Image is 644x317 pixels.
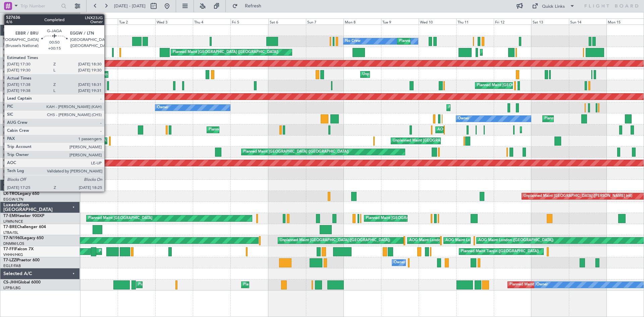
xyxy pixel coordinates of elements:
a: CS-JHHGlobal 6000 [3,280,41,284]
a: EGGW/LTN [3,119,23,124]
div: AOG Maint London ([GEOGRAPHIC_DATA]) [445,235,521,246]
span: T7-BRE [3,225,17,229]
span: T7-N1960 [3,236,22,240]
a: EGGW/LTN [3,53,23,58]
span: G-FOMO [3,48,20,52]
a: G-FOMOGlobal 6000 [3,48,43,52]
span: G-KGKG [3,92,19,96]
span: G-ENRG [3,37,19,41]
div: Unplanned Maint Chester [101,69,144,80]
a: DNMM/LOS [3,241,24,246]
div: Planned Maint [GEOGRAPHIC_DATA] ([GEOGRAPHIC_DATA]) [509,280,615,290]
div: Planned Maint [GEOGRAPHIC_DATA] ([GEOGRAPHIC_DATA]) [477,81,583,91]
span: Refresh [239,4,267,8]
div: Planned Maint [GEOGRAPHIC_DATA] ([GEOGRAPHIC_DATA]) [209,125,314,135]
a: EGGW/LTN [3,86,23,91]
span: G-GAAL [3,59,19,63]
button: All Aircraft [7,13,73,24]
div: Owner [458,114,469,124]
span: LX-TRO [3,192,18,196]
a: EGGW/LTN [3,197,23,202]
a: EGLF/FAB [3,130,21,136]
div: Unplanned Maint Chester [362,69,406,80]
div: Planned Maint [GEOGRAPHIC_DATA] ([GEOGRAPHIC_DATA]) [243,280,349,290]
span: G-LEGC [3,114,18,118]
a: T7-EMIHawker 900XP [3,214,44,218]
div: Sun 7 [306,18,343,24]
a: G-SPCYLegacy 650 [3,137,39,141]
div: Planned Maint [GEOGRAPHIC_DATA] ([GEOGRAPHIC_DATA]) [243,147,349,157]
a: G-LEAXCessna Citation XLS [3,103,55,107]
div: Quick Links [542,3,565,10]
a: G-GAALCessna Citation XLS+ [3,59,59,63]
div: Mon 8 [343,18,381,24]
a: EGLF/FAB [3,153,21,158]
a: G-SIRSCitation Excel [3,125,42,129]
div: Planned Maint [GEOGRAPHIC_DATA] ([GEOGRAPHIC_DATA]) [399,36,505,46]
span: G-VNOR [3,148,20,152]
a: G-JAGAPhenom 300 [3,81,42,85]
a: G-GARECessna Citation XLS+ [3,70,59,74]
div: Thu 4 [193,18,230,24]
a: G-LEGCLegacy 600 [3,114,39,118]
div: Thu 11 [456,18,494,24]
div: Wed 3 [155,18,193,24]
a: T7-N1960Legacy 650 [3,236,44,240]
span: All Aircraft [17,16,71,21]
a: LTBA/ISL [3,230,18,235]
a: EGGW/LTN [3,108,23,113]
a: T7-FFIFalcon 7X [3,247,34,251]
a: G-YFOXFalcon 2000EX [3,159,47,163]
div: Planned Maint [GEOGRAPHIC_DATA] [366,213,430,223]
div: Planned Maint [GEOGRAPHIC_DATA] ([GEOGRAPHIC_DATA]) [173,47,278,57]
a: EGSS/STN [3,42,21,47]
span: G-SIRS [3,125,16,129]
a: LFPB/LBG [3,285,21,290]
a: EGGW/LTN [3,97,23,102]
a: EGLF/FAB [3,263,21,268]
div: Unplanned Maint [GEOGRAPHIC_DATA] ([PERSON_NAME] Intl) [393,136,501,146]
div: [DATE] [81,13,93,19]
div: Sat 13 [531,18,569,24]
button: Quick Links [529,1,578,11]
a: LFMD/CEQ [3,175,23,180]
div: Cleaning [GEOGRAPHIC_DATA] ([PERSON_NAME] Intl) [57,136,151,146]
a: G-ENRGPraetor 600 [3,37,42,41]
div: Tue 2 [118,18,155,24]
div: AOG Maint London ([GEOGRAPHIC_DATA]) [478,235,553,246]
div: Planned Maint [GEOGRAPHIC_DATA] ([GEOGRAPHIC_DATA]) [448,103,554,113]
div: Owner [394,258,405,268]
div: Mon 15 [606,18,644,24]
div: Unplanned Maint [GEOGRAPHIC_DATA] ([GEOGRAPHIC_DATA]) [280,235,390,246]
a: T7-BREChallenger 604 [3,225,46,229]
div: Mon 1 [80,18,118,24]
div: Tue 9 [381,18,419,24]
input: Trip Number [20,1,59,11]
div: Planned Maint [GEOGRAPHIC_DATA] [88,213,152,223]
div: Planned Maint [GEOGRAPHIC_DATA] ([GEOGRAPHIC_DATA]) [138,280,244,290]
a: LFMN/NCE [3,219,23,224]
a: UUMO/OSF [3,164,23,169]
div: AOG Maint [PERSON_NAME] [437,125,488,135]
div: Fri 5 [230,18,268,24]
span: G-LEAX [3,103,18,107]
div: Planned Maint Tianjin ([GEOGRAPHIC_DATA]) [461,247,539,257]
a: G-KGKGLegacy 600 [3,92,41,96]
div: Sat 6 [268,18,306,24]
a: LX-TROLegacy 650 [3,192,39,196]
span: M-OUSE [3,170,19,174]
span: T7-EMI [3,214,16,218]
span: [DATE] - [DATE] [114,3,146,9]
span: G-SPCY [3,137,18,141]
span: G-JAGA [3,81,19,85]
span: T7-LZZI [3,258,17,262]
div: Owner [536,280,548,290]
a: M-OUSECitation Mustang [3,170,52,174]
a: VHHH/HKG [3,252,23,257]
a: EGNR/CEG [3,75,23,80]
div: No Crew [345,36,361,46]
button: Refresh [229,1,269,11]
span: G-GARE [3,70,19,74]
div: Owner [157,103,168,113]
span: T7-FFI [3,247,15,251]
